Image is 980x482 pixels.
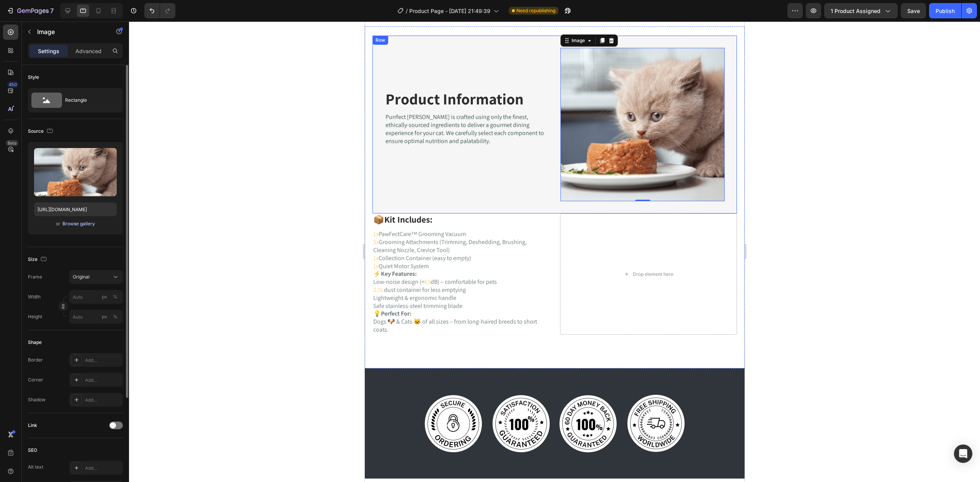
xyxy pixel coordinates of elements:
[3,3,57,18] button: 7
[62,220,95,228] button: Browse gallery
[69,270,123,284] button: Original
[50,6,54,15] p: 7
[102,293,107,300] div: px
[85,377,121,384] div: Add...
[28,126,54,137] div: Source
[907,8,920,14] span: Save
[28,313,42,320] label: Height
[28,74,39,81] div: Style
[113,313,118,320] div: %
[65,91,112,109] div: Rectangle
[62,220,95,227] div: Browse gallery
[100,292,109,301] button: %
[102,313,107,320] div: px
[28,254,48,265] div: Size
[28,447,37,454] div: SEO
[824,3,898,18] button: 1 product assigned
[28,293,41,300] label: Width
[406,7,408,15] span: /
[954,445,972,463] div: Open Intercom Messenger
[28,339,42,346] div: Shape
[936,7,955,15] div: Publish
[85,357,121,364] div: Add...
[100,312,109,321] button: %
[28,422,37,429] div: Link
[28,464,43,471] div: Alt text
[69,290,123,304] input: px%
[144,3,175,18] div: Undo/Redo
[28,274,42,280] label: Frame
[85,465,121,472] div: Add...
[929,3,961,18] button: Publish
[111,292,120,301] button: px
[901,3,926,18] button: Save
[73,274,90,280] span: Original
[831,7,880,15] span: 1 product assigned
[409,7,490,15] span: Product Page - [DATE] 21:49:39
[34,148,117,196] img: preview-image
[6,140,18,146] div: Beta
[34,202,117,216] input: https://example.com/image.jpg
[85,397,121,404] div: Add...
[113,293,118,300] div: %
[28,357,43,363] div: Border
[28,396,46,403] div: Shadow
[56,219,60,228] span: or
[69,310,123,324] input: px%
[516,7,555,14] span: Need republishing
[111,312,120,321] button: px
[38,47,59,55] p: Settings
[37,27,102,36] p: Image
[28,376,43,383] div: Corner
[75,47,101,55] p: Advanced
[7,81,18,88] div: 450
[365,21,745,482] iframe: Design area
